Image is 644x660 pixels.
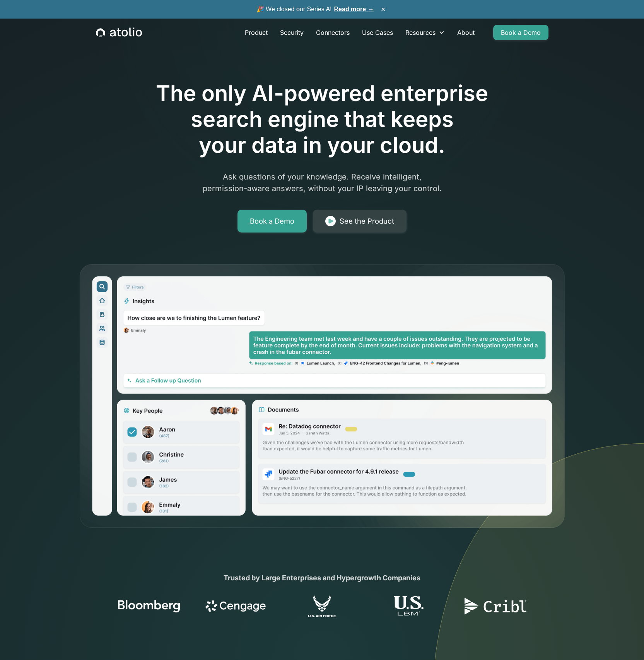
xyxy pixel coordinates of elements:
img: logo [291,595,353,617]
img: logo [118,595,180,617]
a: home [96,27,142,38]
a: About [451,25,481,40]
h1: The only AI-powered enterprise search engine that keeps your data in your cloud. [124,80,520,159]
div: See the Product [340,216,394,227]
button: × [379,5,388,14]
img: logo [205,595,266,617]
img: logo [378,596,440,618]
a: Security [274,25,310,40]
a: Use Cases [356,25,399,40]
a: See the Product [313,210,407,233]
a: Book a Demo [237,210,307,233]
img: hero-image [79,263,565,529]
a: Book a Demo [493,25,548,40]
a: Connectors [310,25,356,40]
div: Resources [405,28,436,37]
p: Ask questions of your knowledge. Receive intelligent, permission-aware answers, without your IP l... [174,171,471,194]
a: Read more → [334,6,374,12]
div: Resources [399,25,451,40]
span: 🎉 We closed our Series A! [256,5,374,14]
img: logo [465,595,526,617]
a: Product [239,25,274,40]
div: Trusted by Large Enterprises and Hypergrowth Companies [174,573,471,583]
